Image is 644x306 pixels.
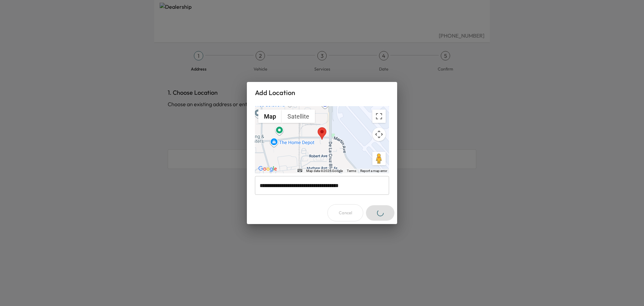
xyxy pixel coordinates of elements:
h2: Add Location [247,82,397,103]
button: Show street map [258,110,282,123]
a: Terms (opens in new tab) [347,169,356,173]
a: Report a map error [360,169,387,173]
button: Keyboard shortcuts [298,169,302,172]
a: Open this area in Google Maps (opens a new window) [257,165,279,173]
button: Show satellite imagery [282,110,315,123]
span: Map data ©2025 Google [306,169,343,173]
button: Drag Pegman onto the map to open Street View [372,152,386,165]
button: Toggle fullscreen view [372,110,386,123]
button: Map camera controls [372,128,386,141]
img: Google [257,165,279,173]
